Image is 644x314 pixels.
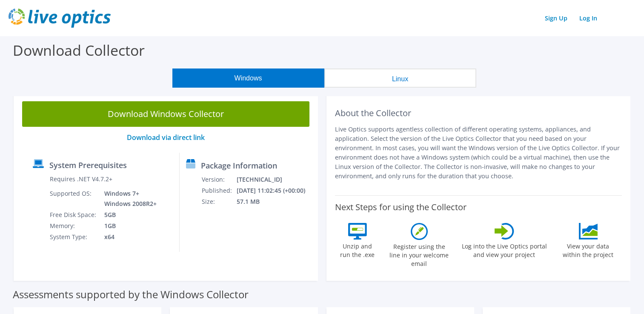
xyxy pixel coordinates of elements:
[49,161,127,169] label: System Prerequisites
[201,185,236,196] td: Published:
[201,196,236,207] td: Size:
[98,231,158,243] td: x64
[49,209,98,220] td: Free Disk Space:
[98,188,158,209] td: Windows 7+ Windows 2008R2+
[575,12,601,24] a: Log In
[9,9,111,28] img: live_optics_svg.svg
[13,40,145,60] label: Download Collector
[558,240,619,259] label: View your data within the project
[324,69,476,88] button: Linux
[387,240,451,268] label: Register using the line in your welcome email
[172,69,324,88] button: Windows
[201,174,236,185] td: Version:
[49,188,98,209] td: Supported OS:
[127,133,205,142] a: Download via direct link
[236,196,314,207] td: 57.1 MB
[541,12,572,24] a: Sign Up
[335,202,467,212] label: Next Steps for using the Collector
[335,108,622,118] h2: About the Collector
[236,185,314,196] td: [DATE] 11:02:45 (+00:00)
[13,290,249,299] label: Assessments supported by the Windows Collector
[98,220,158,231] td: 1GB
[49,220,98,231] td: Memory:
[98,209,158,220] td: 5GB
[201,161,277,170] label: Package Information
[236,174,314,185] td: [TECHNICAL_ID]
[50,175,112,183] label: Requires .NET V4.7.2+
[49,231,98,243] td: System Type:
[335,125,622,181] p: Live Optics supports agentless collection of different operating systems, appliances, and applica...
[338,240,377,259] label: Unzip and run the .exe
[461,240,547,259] label: Log into the Live Optics portal and view your project
[22,101,309,127] a: Download Windows Collector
